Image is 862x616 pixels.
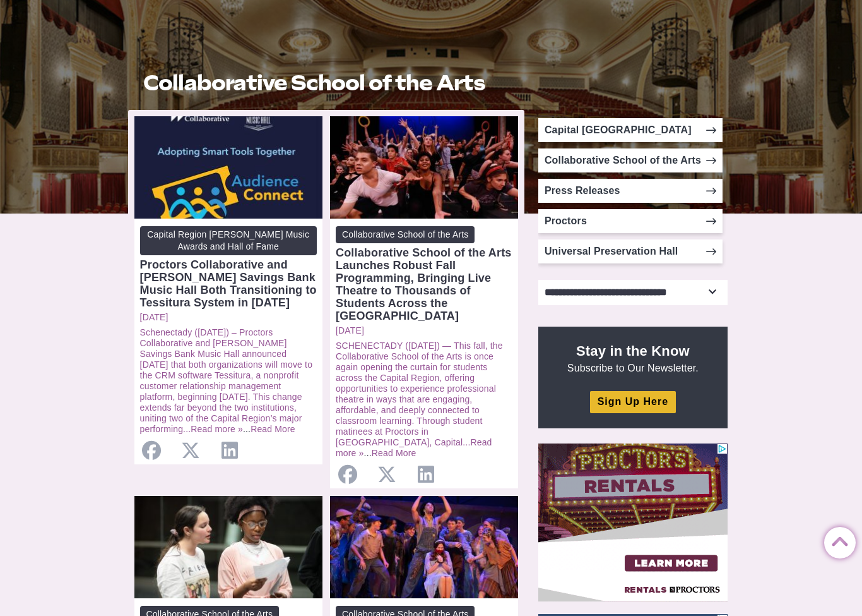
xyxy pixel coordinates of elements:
[538,148,723,172] a: Collaborative School of the Arts
[336,325,512,336] a: [DATE]
[538,179,723,203] a: Press Releases
[140,226,317,256] span: Capital Region [PERSON_NAME] Music Awards and Hall of Fame
[336,226,475,243] span: Collaborative School of the Arts
[336,341,503,447] a: SCHENECTADY ([DATE]) — This fall, the Collaborative School of the Arts is once again opening the ...
[553,342,712,375] p: Subscribe to Our Newsletter.
[143,71,509,95] h1: Collaborative School of the Arts
[251,424,295,434] a: Read More
[336,437,492,458] a: Read more »
[191,424,243,434] a: Read more »
[140,312,317,323] a: [DATE]
[140,226,317,310] a: Capital Region [PERSON_NAME] Music Awards and Hall of Fame Proctors Collaborative and [PERSON_NAM...
[140,327,317,435] p: ...
[538,444,728,601] iframe: Advertisement
[140,258,317,309] div: Proctors Collaborative and [PERSON_NAME] Savings Bank Music Hall Both Transitioning to Tessitura ...
[576,343,690,359] strong: Stay in the Know
[538,118,723,142] a: Capital [GEOGRAPHIC_DATA]
[538,239,723,263] a: Universal Preservation Hall
[538,280,728,305] select: Select category
[824,528,849,553] a: Back to Top
[336,341,512,459] p: ...
[590,391,676,413] a: Sign Up Here
[538,209,723,233] a: Proctors
[336,226,512,322] a: Collaborative School of the Arts Collaborative School of the Arts Launches Robust Fall Programmin...
[140,327,313,434] a: Schenectady ([DATE]) – Proctors Collaborative and [PERSON_NAME] Savings Bank Music Hall announced...
[372,448,416,458] a: Read More
[336,246,512,322] div: Collaborative School of the Arts Launches Robust Fall Programming, Bringing Live Theatre to Thous...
